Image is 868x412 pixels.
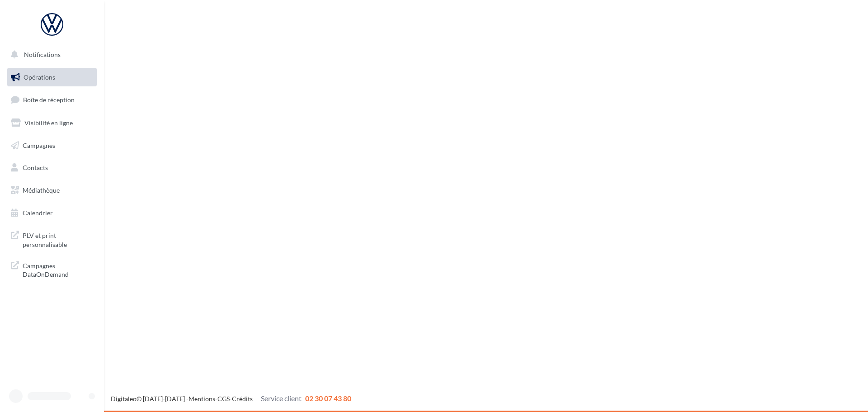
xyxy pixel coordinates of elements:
span: Calendrier [23,209,53,217]
a: CGS [217,395,230,403]
a: Médiathèque [5,181,99,200]
span: Boîte de réception [23,96,75,104]
a: PLV et print personnalisable [5,226,99,252]
a: Crédits [232,395,253,403]
span: Visibilité en ligne [24,119,73,127]
span: Campagnes [23,141,55,149]
a: Opérations [5,68,99,87]
span: Service client [261,394,302,403]
a: Digitaleo [111,395,137,403]
span: Contacts [23,164,48,171]
span: Notifications [24,51,61,58]
a: Visibilité en ligne [5,114,99,133]
a: Contacts [5,158,99,177]
span: PLV et print personnalisable [23,229,93,249]
a: Campagnes [5,136,99,155]
span: Opérations [24,73,55,81]
span: Campagnes DataOnDemand [23,260,93,279]
a: Mentions [189,395,215,403]
span: © [DATE]-[DATE] - - - [111,395,351,403]
a: Campagnes DataOnDemand [5,256,99,283]
a: Boîte de réception [5,90,99,109]
a: Calendrier [5,204,99,223]
span: 02 30 07 43 80 [305,394,351,403]
button: Notifications [5,45,95,64]
span: Médiathèque [23,186,60,194]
